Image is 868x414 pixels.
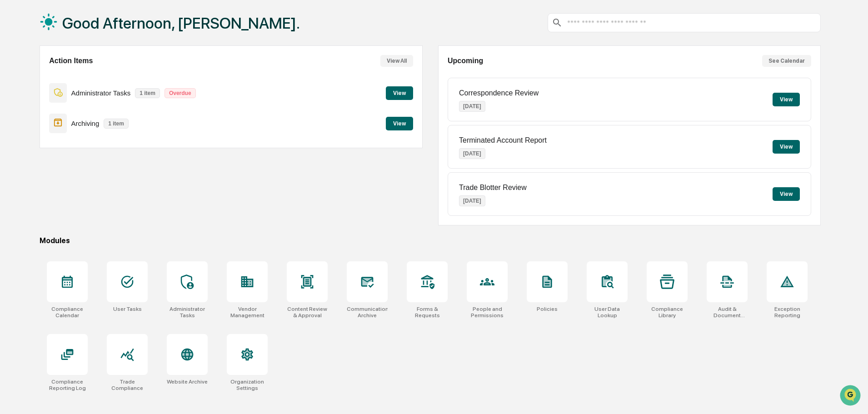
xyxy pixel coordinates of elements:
[227,306,268,319] div: Vendor Management
[104,119,129,129] p: 1 item
[459,184,527,192] p: Trade Blotter Review
[459,101,485,112] p: [DATE]
[9,133,16,140] div: 🔎
[839,384,863,409] iframe: Open customer support
[47,379,88,391] div: Compliance Reporting Log
[90,154,110,161] span: Pylon
[155,72,165,83] button: Start new chat
[113,306,142,312] div: User Tasks
[287,306,328,319] div: Content Review & Approval
[227,379,268,391] div: Organization Settings
[386,88,413,97] a: View
[707,306,748,319] div: Audit & Document Logs
[66,115,73,123] div: 🗄️
[647,306,688,319] div: Compliance Library
[75,115,113,124] span: Attestations
[448,57,483,65] h2: Upcoming
[47,306,88,319] div: Compliance Calendar
[467,306,508,319] div: People and Permissions
[24,41,150,51] input: Clear
[64,154,110,161] a: Powered byPylon
[386,86,413,100] button: View
[71,120,100,127] p: Archiving
[773,93,800,106] button: View
[71,89,131,97] p: Administrator Tasks
[459,195,485,206] p: [DATE]
[773,187,800,201] button: View
[773,140,800,154] button: View
[9,70,25,86] img: 1746055101610-c473b297-6a78-478c-a979-82029cc54cd1
[167,306,208,319] div: Administrator Tasks
[5,111,62,127] a: 🖐️Preclearance
[347,306,388,319] div: Communications Archive
[40,236,821,245] div: Modules
[380,55,413,67] button: View All
[18,115,59,124] span: Preclearance
[459,89,539,97] p: Correspondence Review
[18,132,57,141] span: Data Lookup
[386,119,413,127] a: View
[165,88,196,98] p: Overdue
[135,88,160,98] p: 1 item
[407,306,448,319] div: Forms & Requests
[62,14,300,32] h1: Good Afternoon, [PERSON_NAME].
[9,115,16,123] div: 🖐️
[107,379,148,391] div: Trade Compliance
[587,306,628,319] div: User Data Lookup
[459,136,547,145] p: Terminated Account Report
[62,111,116,127] a: 🗄️Attestations
[767,306,808,319] div: Exception Reporting
[5,128,61,145] a: 🔎Data Lookup
[762,55,811,67] button: See Calendar
[31,79,115,86] div: We're available if you need us!
[9,19,165,34] p: How can we help?
[537,306,558,312] div: Policies
[49,57,93,65] h2: Action Items
[459,148,485,159] p: [DATE]
[386,117,413,130] button: View
[31,70,149,79] div: Start new chat
[167,379,208,385] div: Website Archive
